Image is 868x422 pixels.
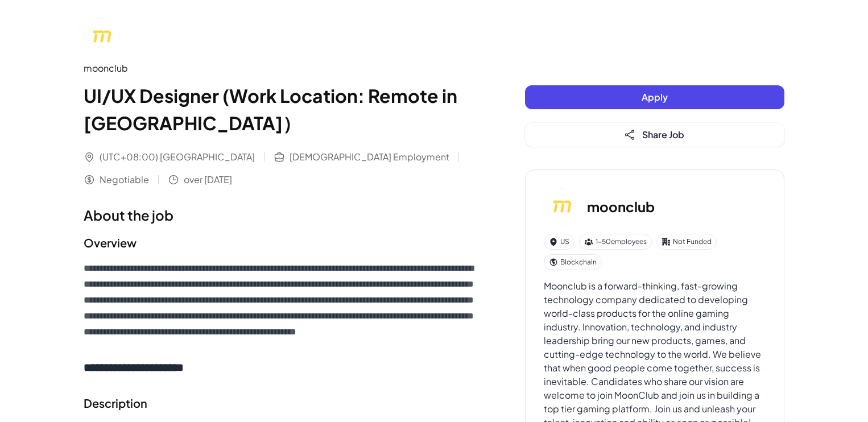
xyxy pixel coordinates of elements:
span: Apply [642,91,668,103]
button: Share Job [525,123,784,147]
h1: UI/UX Designer (Work Location: Remote in [GEOGRAPHIC_DATA]） [84,82,480,136]
img: mo [84,18,120,55]
div: US [544,234,574,250]
button: Apply [525,85,784,109]
div: Blockchain [544,254,602,270]
span: (UTC+08:00) [GEOGRAPHIC_DATA] [100,150,255,164]
div: moonclub [84,61,480,75]
span: over [DATE] [184,173,232,187]
div: Not Funded [656,234,717,250]
h3: moonclub [587,196,655,217]
img: mo [544,188,580,225]
h2: Overview [84,234,480,251]
div: 1-50 employees [579,234,652,250]
span: Negotiable [100,173,149,187]
span: Share Job [642,129,684,140]
h1: About the job [84,205,480,225]
span: [DEMOGRAPHIC_DATA] Employment [290,150,449,164]
h2: Description [84,395,480,412]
